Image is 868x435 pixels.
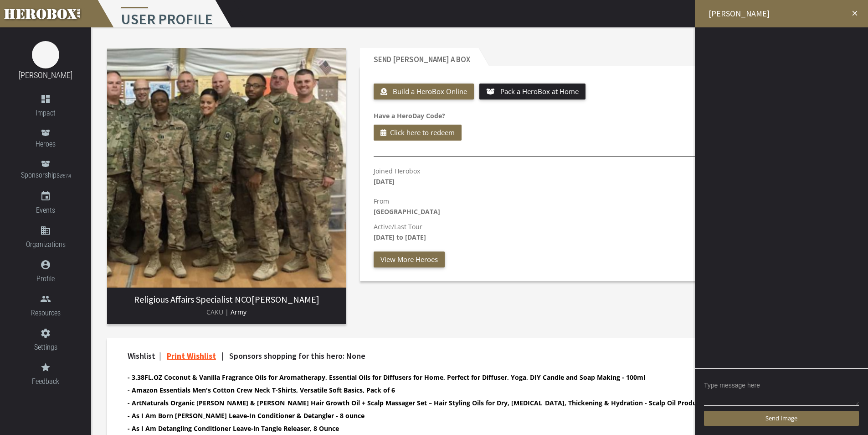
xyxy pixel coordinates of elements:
span: Click here to redeem [390,127,455,138]
span: Pack a HeroBox at Home [500,87,579,96]
p: Active/Last Tour [374,221,838,242]
p: From [374,196,838,217]
h3: [PERSON_NAME] [114,294,339,304]
button: Click here to redeem [374,125,462,141]
a: [PERSON_NAME] [19,70,72,80]
i: close [851,9,859,17]
span: Send Image [765,414,797,422]
b: [DATE] to [DATE] [374,233,426,241]
li: As I Am Detangling Conditioner Leave-in Tangle Releaser, 8 Ounce [128,423,816,434]
b: - As I Am Detangling Conditioner Leave-in Tangle Releaser, 8 Ounce [128,424,339,433]
button: Build a HeroBox Online [374,84,474,100]
li: Amazon Essentials Men's Cotton Crew Neck T-Shirts, Versatile Soft Basics, Pack of 6 [128,385,816,395]
b: Have a HeroDay Code? [374,111,445,120]
h4: Wishlist [128,351,816,361]
h2: Send [PERSON_NAME] a Box [360,48,478,66]
span: Army [231,308,247,316]
span: Religious Affairs Specialist NCO [134,293,252,305]
span: | [221,351,224,361]
small: BETA [60,173,71,179]
img: image [32,41,59,68]
button: Pack a HeroBox at Home [479,84,586,100]
li: ArtNaturals Organic Rosemary & Castor Hair Growth Oil + Scalp Massager Set – Hair Styling Oils fo... [128,398,816,408]
li: As I Am Born Curly Argan Leave-In Conditioner & Detangler - 8 ounce [128,410,816,421]
span: | [159,351,161,361]
span: Build a HeroBox Online [393,87,467,96]
span: CAKU | [206,308,229,316]
p: Joined Herobox [374,166,420,187]
b: - Amazon Essentials Men's Cotton Crew Neck T-Shirts, Versatile Soft Basics, Pack of 6 [128,386,395,394]
img: image [107,48,346,288]
section: Send Joan a Box [360,48,852,281]
b: - As I Am Born [PERSON_NAME] Leave-In Conditioner & Detangler - 8 ounce [128,411,365,420]
b: - 3.38FL.OZ Coconut & Vanilla Fragrance Oils for Aromatherapy, Essential Oils for Diffusers for H... [128,373,645,382]
b: [DATE] [374,177,395,186]
a: Print Wishlist [167,351,216,361]
b: - ArtNaturals Organic [PERSON_NAME] & [PERSON_NAME] Hair Growth Oil + Scalp Massager Set – Hair S... [128,398,829,407]
span: Sponsors shopping for this hero: None [229,351,365,361]
b: [GEOGRAPHIC_DATA] [374,207,440,216]
button: View More Heroes [374,252,445,267]
li: 3.38FL.OZ Coconut & Vanilla Fragrance Oils for Aromatherapy, Essential Oils for Diffusers for Hom... [128,372,816,383]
